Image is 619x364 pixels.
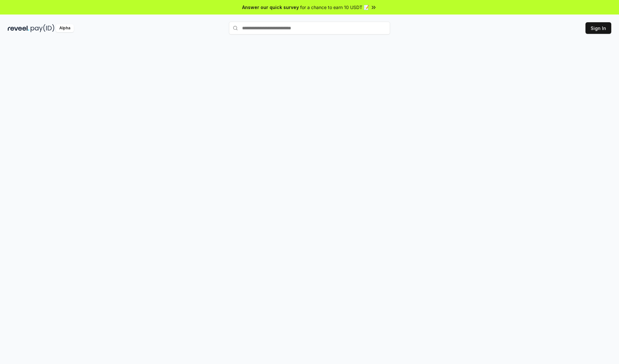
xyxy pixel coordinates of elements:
span: for a chance to earn 10 USDT 📝 [300,4,369,11]
button: Sign In [585,22,611,34]
img: pay_id [31,24,54,32]
span: Answer our quick survey [242,4,299,11]
img: reveel_dark [8,24,29,32]
div: Alpha [56,24,74,32]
